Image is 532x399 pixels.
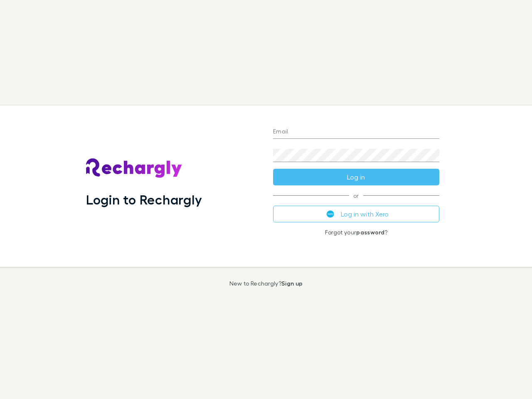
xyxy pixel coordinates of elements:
a: password [356,229,384,236]
a: Sign up [281,280,303,287]
button: Log in [273,169,439,185]
h1: Login to Rechargly [86,192,202,207]
p: New to Rechargly? [229,280,303,287]
img: Rechargly's Logo [86,158,182,178]
img: Xero's logo [327,210,334,218]
button: Log in with Xero [273,206,439,222]
p: Forgot your ? [273,229,439,236]
span: or [273,195,439,196]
